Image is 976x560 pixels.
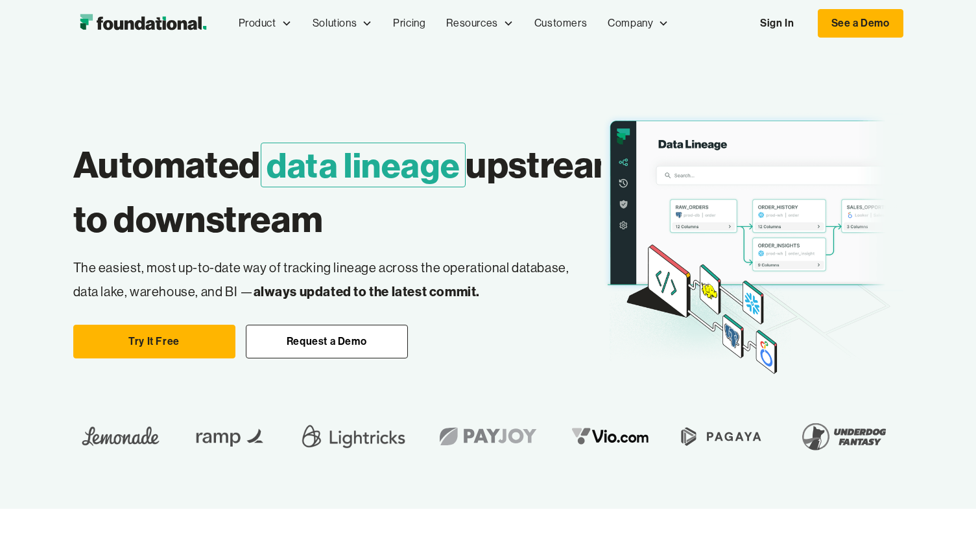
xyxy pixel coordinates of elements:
[228,2,302,45] div: Product
[73,257,580,304] p: The easiest, most up-to-date way of tracking lineage across the operational database, data lake, ...
[313,15,357,32] div: Solutions
[436,2,523,45] div: Resources
[818,9,903,38] a: See a Demo
[239,15,276,32] div: Product
[747,10,807,37] a: Sign In
[429,415,547,457] img: Payjoy logo
[246,325,408,358] a: Request a Demo
[73,415,169,457] img: Lemonade Logo
[261,143,466,187] span: data lineage
[73,10,213,36] img: Foundational Logo
[524,2,597,45] a: Customers
[73,325,235,358] a: Try It Free
[297,415,410,457] img: Lightricks Logo
[674,415,769,457] img: Pagaya Logo
[302,2,383,45] div: Solutions
[254,283,481,299] strong: always updated to the latest commit.
[73,137,626,246] h1: Automated upstream to downstream
[608,15,653,32] div: Company
[563,415,658,457] img: vio logo
[792,415,896,457] img: Underdog Fantasy Logo
[597,2,679,45] div: Company
[187,415,276,457] img: Ramp Logo
[383,2,436,45] a: Pricing
[446,15,497,32] div: Resources
[73,10,213,36] a: home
